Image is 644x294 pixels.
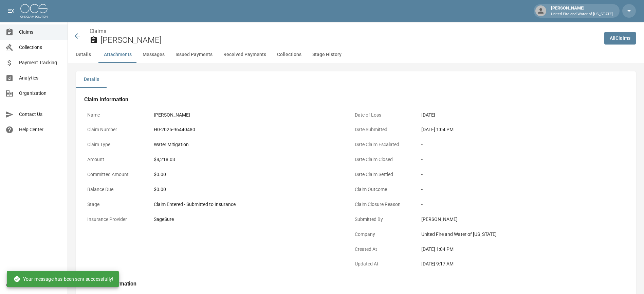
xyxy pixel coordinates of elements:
[84,108,145,122] p: Name
[421,231,608,238] div: United Fire and Water of [US_STATE]
[154,141,341,148] div: Water Mitigation
[19,29,62,36] span: Claims
[19,44,62,51] span: Collections
[68,47,98,63] button: Details
[84,123,145,136] p: Claim Number
[272,47,307,63] button: Collections
[154,126,341,133] div: H0-2025-96440480
[421,111,608,119] div: [DATE]
[218,47,272,63] button: Received Payments
[352,243,413,256] p: Created At
[19,126,62,133] span: Help Center
[98,47,137,63] button: Attachments
[421,141,608,148] div: -
[84,153,145,166] p: Amount
[352,153,413,166] p: Date Claim Closed
[84,213,145,226] p: Insurance Provider
[421,186,608,193] div: -
[76,71,107,88] button: Details
[84,198,145,211] p: Stage
[551,12,613,17] p: United Fire and Water of [US_STATE]
[352,108,413,122] p: Date of Loss
[90,28,106,34] a: Claims
[68,47,644,63] div: anchor tabs
[421,126,608,133] div: [DATE] 1:04 PM
[604,32,636,45] a: AllClaims
[421,156,608,163] div: -
[154,201,341,208] div: Claim Entered - Submitted to Insurance
[352,228,413,241] p: Company
[352,123,413,136] p: Date Submitted
[19,111,62,118] span: Contact Us
[170,47,218,63] button: Issued Payments
[100,35,599,45] h2: [PERSON_NAME]
[352,213,413,226] p: Submitted By
[352,183,413,196] p: Claim Outcome
[90,27,599,35] nav: breadcrumb
[6,281,61,288] div: © 2025 One Claim Solution
[4,4,18,18] button: open drawer
[548,5,615,17] div: [PERSON_NAME]
[421,171,608,178] div: -
[352,168,413,181] p: Date Claim Settled
[307,47,347,63] button: Stage History
[421,216,608,223] div: [PERSON_NAME]
[84,168,145,181] p: Committed Amount
[154,171,341,178] div: $0.00
[154,156,341,163] div: $8,218.03
[154,111,341,119] div: [PERSON_NAME]
[421,246,608,253] div: [DATE] 1:04 PM
[137,47,170,63] button: Messages
[421,260,608,267] div: [DATE] 9:17 AM
[352,138,413,151] p: Date Claim Escalated
[14,273,113,285] div: Your message has been sent successfully!
[84,138,145,151] p: Claim Type
[19,90,62,97] span: Organization
[154,216,341,223] div: SageSure
[19,74,62,82] span: Analytics
[19,59,62,66] span: Payment Tracking
[352,198,413,211] p: Claim Closure Reason
[76,71,636,88] div: details tabs
[84,96,611,103] h4: Claim Information
[84,280,611,287] h4: Insured's Information
[84,183,145,196] p: Balance Due
[154,186,341,193] div: $0.00
[352,257,413,271] p: Updated At
[20,4,48,18] img: ocs-logo-white-transparent.png
[421,201,608,208] div: -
